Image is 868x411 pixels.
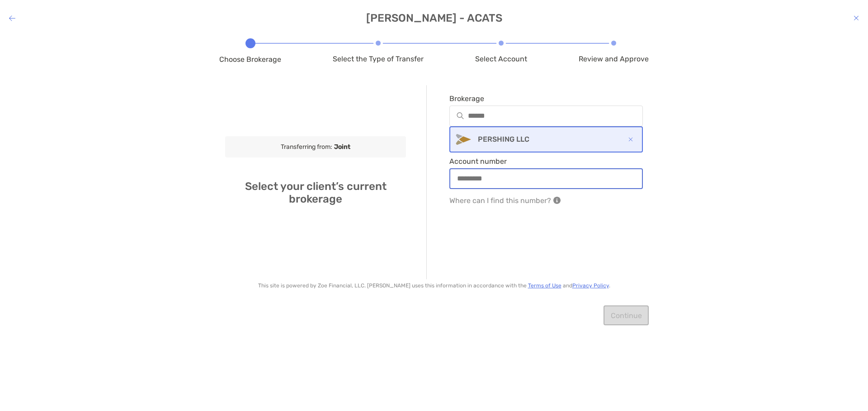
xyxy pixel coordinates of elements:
[333,55,424,63] span: Select the Type of Transfer
[475,55,527,63] span: Select Account
[332,143,350,151] b: Joint
[219,55,281,64] span: Choose Brokerage
[450,175,642,182] input: Account number
[225,180,406,205] h4: Select your client’s current brokerage
[449,196,551,205] p: Where can I find this number?
[455,131,471,148] img: Broker Icon
[628,137,633,142] img: Selected Broker Icon
[219,282,649,289] p: This site is powered by Zoe Financial, LLC. [PERSON_NAME] uses this information in accordance wit...
[579,55,649,63] span: Review and Approve
[572,282,609,289] a: Privacy Policy
[225,136,406,157] div: Transferring from:
[478,135,529,143] p: PERSHING LLC
[553,197,561,204] img: Your Investments Notification
[468,112,642,120] input: Brokerageinput icon
[449,94,643,103] span: Brokerage
[457,112,464,119] img: input icon
[449,157,643,166] span: Account number
[528,282,561,289] a: Terms of Use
